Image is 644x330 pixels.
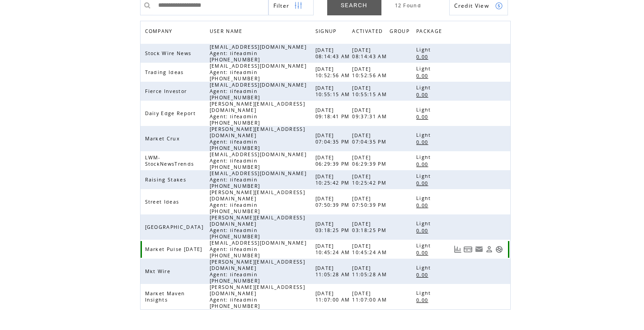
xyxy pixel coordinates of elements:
[352,26,387,39] a: ACTIVATED
[416,113,432,121] a: 0.00
[416,250,430,256] span: 0.00
[416,54,430,60] span: 0.00
[210,259,305,284] span: [PERSON_NAME][EMAIL_ADDRESS][DOMAIN_NAME] Agent: lifeadmin [PHONE_NUMBER]
[210,170,306,189] span: [EMAIL_ADDRESS][DOMAIN_NAME] Agent: lifeadmin [PHONE_NUMBER]
[210,101,305,126] span: [PERSON_NAME][EMAIL_ADDRESS][DOMAIN_NAME] Agent: lifeadmin [PHONE_NUMBER]
[416,265,433,271] span: Light
[145,110,198,116] span: Daily Edge Report
[416,173,433,179] span: Light
[416,73,430,79] span: 0.00
[210,63,306,82] span: [EMAIL_ADDRESS][DOMAIN_NAME] Agent: lifeadmin [PHONE_NUMBER]
[315,85,353,98] span: [DATE] 10:55:15 AM
[416,271,432,279] a: 0.00
[210,126,305,151] span: [PERSON_NAME][EMAIL_ADDRESS][DOMAIN_NAME] Agent: lifeadmin [PHONE_NUMBER]
[352,173,389,186] span: [DATE] 10:25:42 PM
[352,195,389,208] span: [DATE] 07:50:39 PM
[416,92,430,98] span: 0.00
[315,26,339,39] span: SIGNUP
[416,53,432,60] a: 0.00
[416,296,432,304] a: 0.00
[416,227,432,234] a: 0.00
[145,28,175,33] a: COMPANY
[352,154,389,167] span: [DATE] 06:29:39 PM
[416,160,432,168] a: 0.00
[352,26,385,39] span: ACTIVATED
[416,220,433,227] span: Light
[315,154,352,167] span: [DATE] 06:29:39 PM
[352,47,389,60] span: [DATE] 08:14:43 AM
[145,177,189,183] span: Raising Stakes
[475,245,483,253] a: Resend welcome email to this user
[352,107,389,120] span: [DATE] 09:37:31 AM
[416,249,432,256] a: 0.00
[416,65,433,72] span: Light
[390,26,412,39] span: GROUP
[145,50,194,56] span: Stock Wire News
[315,243,353,256] span: [DATE] 10:45:24 AM
[485,246,493,253] a: View Profile
[145,69,186,75] span: Trading Ideas
[416,242,433,249] span: Light
[352,66,389,79] span: [DATE] 10:52:56 AM
[416,272,430,278] span: 0.00
[315,66,353,79] span: [DATE] 10:52:56 AM
[416,154,433,160] span: Light
[416,297,430,303] span: 0.00
[210,214,305,240] span: [PERSON_NAME][EMAIL_ADDRESS][DOMAIN_NAME] Agent: lifeadmin [PHONE_NUMBER]
[145,246,205,252] span: Market Pulse [DATE]
[352,290,389,303] span: [DATE] 11:07:00 AM
[454,246,461,253] a: View Usage
[416,161,430,167] span: 0.00
[315,195,352,208] span: [DATE] 07:50:39 PM
[315,107,352,120] span: [DATE] 09:18:41 PM
[416,132,433,138] span: Light
[315,132,352,145] span: [DATE] 07:04:35 PM
[210,26,245,39] span: USER NAME
[210,151,306,170] span: [EMAIL_ADDRESS][DOMAIN_NAME] Agent: lifeadmin [PHONE_NUMBER]
[352,85,389,98] span: [DATE] 10:55:15 AM
[495,246,503,253] a: Support
[210,82,306,101] span: [EMAIL_ADDRESS][DOMAIN_NAME] Agent: lifeadmin [PHONE_NUMBER]
[352,132,389,145] span: [DATE] 07:04:35 PM
[145,224,206,230] span: [GEOGRAPHIC_DATA]
[352,265,389,278] span: [DATE] 11:05:28 AM
[416,228,430,234] span: 0.00
[145,268,173,274] span: Mkt Wire
[454,2,489,9] span: Show Credits View
[495,2,503,10] img: credits.png
[145,199,182,205] span: Street Ideas
[145,26,175,39] span: COMPANY
[315,28,339,33] a: SIGNUP
[416,180,430,186] span: 0.00
[352,221,389,233] span: [DATE] 03:18:25 PM
[416,26,447,39] a: PACKAGE
[390,26,414,39] a: GROUP
[145,88,189,94] span: Fierce Investor
[210,240,306,259] span: [EMAIL_ADDRESS][DOMAIN_NAME] Agent: lifeadmin [PHONE_NUMBER]
[416,84,433,91] span: Light
[416,179,432,187] a: 0.00
[145,154,197,167] span: LWM-StockNewsTrends
[210,28,245,33] a: USER NAME
[416,139,430,145] span: 0.00
[273,2,290,9] span: Show filters
[315,290,353,303] span: [DATE] 11:07:00 AM
[416,114,430,120] span: 0.00
[315,221,352,233] span: [DATE] 03:18:25 PM
[145,135,183,142] span: Market Crux
[416,138,432,146] a: 0.00
[315,47,353,60] span: [DATE] 08:14:43 AM
[315,265,353,278] span: [DATE] 11:05:28 AM
[315,173,352,186] span: [DATE] 10:25:42 PM
[395,2,422,9] span: 12 Found
[145,290,185,303] span: Market Maven Insights
[210,284,305,309] span: [PERSON_NAME][EMAIL_ADDRESS][DOMAIN_NAME] Agent: lifeadmin [PHONE_NUMBER]
[416,202,430,209] span: 0.00
[416,201,432,209] a: 0.00
[416,72,432,79] a: 0.00
[416,195,433,201] span: Light
[210,44,306,63] span: [EMAIL_ADDRESS][DOMAIN_NAME] Agent: lifeadmin [PHONE_NUMBER]
[464,246,473,253] a: View Bills
[416,46,433,53] span: Light
[210,189,305,214] span: [PERSON_NAME][EMAIL_ADDRESS][DOMAIN_NAME] Agent: lifeadmin [PHONE_NUMBER]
